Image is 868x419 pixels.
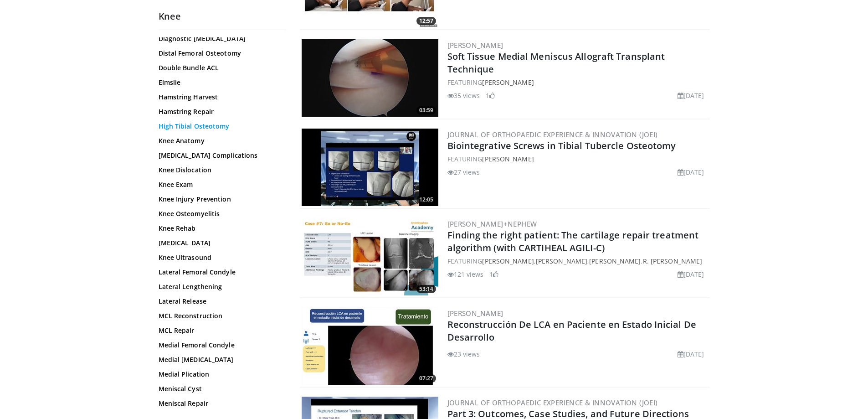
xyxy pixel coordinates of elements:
li: [DATE] [678,91,704,100]
li: 27 views [447,167,480,177]
a: MCL Reconstruction [159,311,282,321]
a: Knee Rehab [159,224,282,233]
li: [DATE] [678,349,704,359]
a: [MEDICAL_DATA] [159,238,282,248]
a: Meniscal Repair [159,399,282,408]
a: 07:27 [302,307,438,385]
li: 1 [486,91,495,100]
li: [DATE] [678,269,704,279]
a: Double Bundle ACL [159,63,282,72]
li: 35 views [447,91,480,100]
a: Knee Osteomyelitis [159,209,282,218]
span: 03:59 [416,106,436,114]
a: 12:05 [302,129,438,206]
span: 53:14 [416,285,436,293]
span: 07:27 [416,374,436,383]
span: 12:57 [416,17,436,25]
a: Medial Femoral Condyle [159,341,282,350]
a: R. [PERSON_NAME] [643,257,703,265]
a: [PERSON_NAME] [482,78,534,87]
a: Hamstring Harvest [159,93,282,102]
a: Knee Anatomy [159,136,282,145]
h2: Knee [159,10,286,22]
a: Journal of Orthopaedic Experience & Innovation (JOEI) [447,398,658,407]
div: FEATURING , , , [447,256,708,266]
a: 53:14 [302,218,438,295]
a: Elmslie [159,78,282,87]
li: [DATE] [678,167,704,177]
img: 2707baef-ed28-494e-b200-3f97aa5b8346.300x170_q85_crop-smart_upscale.jpg [302,39,438,117]
img: 2894c166-06ea-43da-b75e-3312627dae3b.300x170_q85_crop-smart_upscale.jpg [302,218,438,295]
a: Hamstring Repair [159,107,282,116]
a: Reconstrucción De LCA en Paciente en Estado Inicial De Desarrollo [447,318,696,343]
a: High Tibial Osteotomy [159,122,282,131]
a: [PERSON_NAME] [589,257,641,265]
a: 03:59 [302,39,438,117]
a: Lateral Femoral Condyle [159,268,282,277]
a: [PERSON_NAME] [482,257,534,265]
li: 121 views [447,269,484,279]
a: Finding the right patient: The cartilage repair treatment algorithm (with CARTIHEAL AGILI-C) [447,229,699,254]
li: 1 [489,269,498,279]
span: 12:05 [416,196,436,204]
a: [PERSON_NAME] [536,257,587,265]
a: [PERSON_NAME] [482,155,534,163]
img: 92b6a476-f407-4afa-b4da-5202ab0df19d.300x170_q85_crop-smart_upscale.jpg [302,307,438,385]
a: [MEDICAL_DATA] Complications [159,151,282,160]
a: [PERSON_NAME] [447,309,503,318]
a: Meniscal Cyst [159,384,282,393]
li: 23 views [447,349,480,359]
a: Diagnostic [MEDICAL_DATA] [159,34,282,43]
a: Lateral Lengthening [159,282,282,291]
a: Knee Injury Prevention [159,195,282,204]
a: [PERSON_NAME] [447,41,503,50]
a: Biointegrative Screws in Tibial Tubercle Osteotomy [447,140,676,152]
a: Medial [MEDICAL_DATA] [159,355,282,364]
a: Lateral Release [159,297,282,306]
a: Distal Femoral Osteotomy [159,49,282,58]
a: Medial Plication [159,370,282,379]
a: Knee Exam [159,180,282,189]
a: Soft Tissue Medial Meniscus Allograft Transplant Technique [447,50,665,75]
a: [PERSON_NAME]+Nephew [447,219,537,228]
div: FEATURING [447,78,708,87]
a: Knee Ultrasound [159,253,282,262]
img: c28faab9-c4a6-4db2-ad81-9ac83c375198.300x170_q85_crop-smart_upscale.jpg [302,129,438,206]
a: Knee Dislocation [159,166,282,175]
a: Journal of Orthopaedic Experience & Innovation (JOEI) [447,130,658,139]
div: FEATURING [447,154,708,164]
a: MCL Repair [159,326,282,335]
